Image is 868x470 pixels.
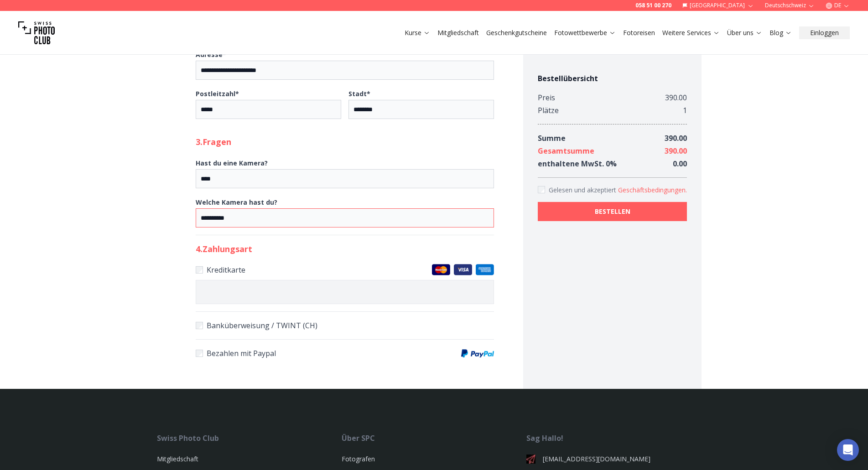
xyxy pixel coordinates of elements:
[461,349,494,357] img: Paypal
[635,2,671,9] a: 058 51 00 270
[665,133,687,143] span: 390.00
[618,186,687,195] button: Accept termsGelesen und akzeptiert
[665,91,687,104] div: 390.00
[196,61,494,80] input: Adresse*
[554,28,616,37] a: Fotowettbewerbe
[348,100,494,119] input: Stadt*
[196,266,203,274] input: KreditkarteMaster CardsVisaAmerican Express
[526,455,711,464] a: [EMAIL_ADDRESS][DOMAIN_NAME]
[769,28,792,37] a: Blog
[196,322,203,329] input: Banküberweisung / TWINT (CH)
[619,26,659,39] button: Fotoreisen
[483,26,551,39] button: Geschenkgutscheine
[623,28,655,37] a: Fotoreisen
[405,28,430,37] a: Kurse
[673,159,687,169] span: 0.00
[18,15,55,51] img: Swiss photo club
[196,243,494,255] h2: 4 . Zahlungsart
[595,207,630,216] b: BESTELLEN
[196,50,226,59] b: Adresse *
[196,208,494,227] input: Welche Kamera hast du?
[196,89,239,98] b: Postleitzahl *
[157,455,198,463] a: Mitgliedschaft
[196,319,494,332] label: Banküberweisung / TWINT (CH)
[486,28,547,37] a: Geschenkgutscheine
[196,347,494,360] label: Bezahlen mit Paypal
[549,186,618,194] span: Gelesen und akzeptiert
[454,264,472,275] img: Visa
[348,89,370,98] b: Stadt *
[665,146,687,156] span: 390.00
[342,433,526,444] div: Über SPC
[196,350,203,357] input: Bezahlen mit PaypalPaypal
[196,159,268,167] b: Hast du eine Kamera?
[799,26,850,39] button: Einloggen
[196,100,341,119] input: Postleitzahl*
[538,104,559,117] div: Plätze
[157,433,342,444] div: Swiss Photo Club
[837,439,859,461] div: Open Intercom Messenger
[723,26,766,39] button: Über uns
[538,202,687,221] button: BESTELLEN
[401,26,434,39] button: Kurse
[434,26,483,39] button: Mitgliedschaft
[437,28,479,37] a: Mitgliedschaft
[538,132,566,145] div: Summe
[727,28,762,37] a: Über uns
[683,104,687,117] div: 1
[196,198,277,207] b: Welche Kamera hast du?
[551,26,619,39] button: Fotowettbewerbe
[476,264,494,275] img: American Express
[662,28,720,37] a: Weitere Services
[432,264,450,275] img: Master Cards
[538,73,687,84] h4: Bestellübersicht
[526,433,711,444] div: Sag Hallo!
[342,455,375,463] a: Fotografen
[659,26,723,39] button: Weitere Services
[538,91,555,104] div: Preis
[196,263,494,276] label: Kreditkarte
[538,157,617,170] div: enthaltene MwSt. 0 %
[202,288,488,296] iframe: Secure card payment input frame
[196,135,494,148] h2: 3. Fragen
[196,169,494,188] input: Hast du eine Kamera?
[538,145,594,157] div: Gesamtsumme
[766,26,795,39] button: Blog
[538,186,545,193] input: Accept terms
